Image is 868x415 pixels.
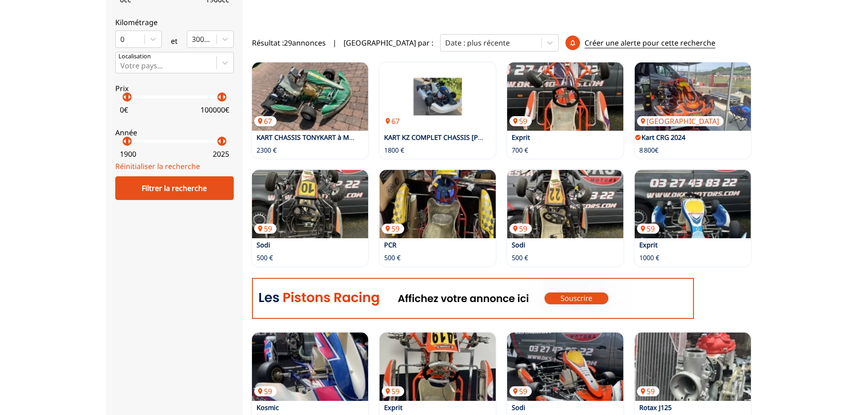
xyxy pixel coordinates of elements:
[512,403,525,412] a: Sodi
[254,116,277,126] p: 67
[252,170,368,238] img: Sodi
[382,386,404,396] p: 59
[382,116,404,126] p: 67
[214,136,225,147] p: arrow_left
[639,253,659,262] p: 1000 €
[507,333,623,401] img: Sodi
[120,35,122,43] input: 0
[635,333,751,401] img: Rotax J125
[512,133,530,142] a: Exprit
[252,62,368,131] a: KART CHASSIS TONYKART à MOTEUR IAME X3067
[507,62,623,131] img: Exprit
[635,170,751,238] a: Exprit59
[512,241,525,249] a: Sodi
[252,333,368,401] a: Kosmic59
[384,403,402,412] a: Exprit
[118,52,151,61] p: Localisation
[635,170,751,238] img: Exprit
[115,161,200,171] a: Réinitialiser la recherche
[115,17,234,27] p: Kilométrage
[384,133,580,142] a: KART KZ COMPLET CHASSIS [PERSON_NAME] + MOTEUR PAVESI
[192,35,194,43] input: 300000
[635,62,751,131] a: Kart CRG 2024[GEOGRAPHIC_DATA]
[380,62,496,131] img: KART KZ COMPLET CHASSIS HAASE + MOTEUR PAVESI
[637,224,659,234] p: 59
[219,92,230,102] p: arrow_right
[642,133,685,142] a: Kart CRG 2024
[380,333,496,401] a: Exprit59
[639,241,657,249] a: Exprit
[585,38,715,48] p: Créer une alerte pour cette recherche
[115,176,234,200] div: Filtrer la recherche
[120,149,136,159] p: 1900
[507,62,623,131] a: Exprit59
[380,170,496,238] a: PCR59
[512,146,528,155] p: 700 €
[120,105,128,115] p: 0 €
[635,62,751,131] img: Kart CRG 2024
[333,38,337,48] span: |
[509,224,532,234] p: 59
[257,253,273,262] p: 500 €
[119,136,130,147] p: arrow_left
[252,333,368,401] img: Kosmic
[512,253,528,262] p: 500 €
[637,386,659,396] p: 59
[257,146,277,155] p: 2300 €
[124,136,135,147] p: arrow_right
[635,333,751,401] a: Rotax J12559
[382,224,404,234] p: 59
[380,333,496,401] img: Exprit
[380,62,496,131] a: KART KZ COMPLET CHASSIS HAASE + MOTEUR PAVESI67
[507,170,623,238] a: Sodi59
[507,170,623,238] img: Sodi
[119,92,130,102] p: arrow_left
[257,403,279,412] a: Kosmic
[219,136,230,147] p: arrow_right
[637,116,724,126] p: [GEOGRAPHIC_DATA]
[124,92,135,102] p: arrow_right
[509,386,532,396] p: 59
[120,61,122,70] input: Votre pays...
[257,133,401,142] a: KART CHASSIS TONYKART à MOTEUR IAME X30
[252,170,368,238] a: Sodi59
[214,92,225,102] p: arrow_left
[171,36,178,46] p: et
[639,403,672,412] a: Rotax J125
[384,253,401,262] p: 500 €
[639,146,658,155] p: 8 800€
[384,241,396,249] a: PCR
[384,146,404,155] p: 1800 €
[115,83,234,93] p: Prix
[344,38,433,48] p: [GEOGRAPHIC_DATA] par :
[254,386,277,396] p: 59
[380,170,496,238] img: PCR
[509,116,532,126] p: 59
[213,149,229,159] p: 2025
[252,62,368,131] img: KART CHASSIS TONYKART à MOTEUR IAME X30
[507,333,623,401] a: Sodi59
[252,38,326,48] span: Résultat : 29 annonces
[200,105,229,115] p: 100000 €
[254,224,277,234] p: 59
[257,241,270,249] a: Sodi
[115,128,234,138] p: Année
